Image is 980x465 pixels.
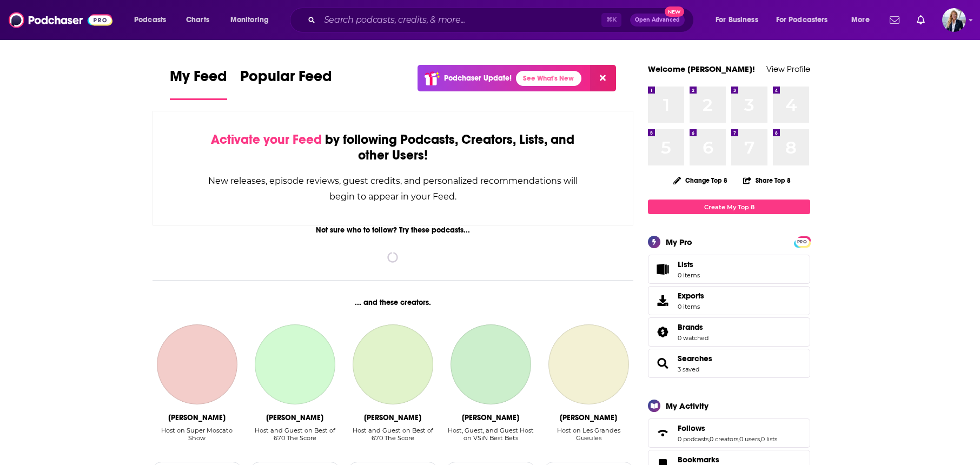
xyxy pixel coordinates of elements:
[9,10,112,30] img: Podchaser - Follow, Share and Rate Podcasts
[223,11,283,29] button: open menu
[766,64,810,74] a: View Profile
[153,427,242,450] div: Host on Super Moscato Show
[635,17,680,23] span: Open Advanced
[678,334,708,342] a: 0 watched
[796,238,809,246] span: PRO
[844,11,883,29] button: open menu
[548,324,628,404] a: Alain Marschall
[153,298,633,307] div: ... and these creators.
[652,324,673,340] a: Brands
[648,200,810,214] a: Create My Top 8
[648,317,810,347] span: Brands
[353,324,433,404] a: David Haugh
[240,67,332,100] a: Popular Feed
[652,426,673,441] a: Follows
[666,237,692,247] div: My Pro
[708,11,772,29] button: open menu
[179,11,216,29] a: Charts
[769,11,844,29] button: open menu
[667,174,734,187] button: Change Top 8
[648,286,810,315] a: Exports
[851,12,870,28] span: More
[678,260,700,269] span: Lists
[230,12,269,28] span: Monitoring
[743,170,791,191] button: Share Top 8
[255,324,335,404] a: Mike Mulligan
[250,427,340,442] div: Host and Guest on Best of 670 The Score
[446,427,535,450] div: Host, Guest, and Guest Host on VSiN Best Bets
[266,413,323,422] div: Mike Mulligan
[516,71,581,86] a: See What's New
[630,14,685,26] button: Open AdvancedNew
[170,67,227,92] span: My Feed
[678,303,704,310] span: 0 items
[912,11,929,29] a: Show notifications dropdown
[652,262,673,277] span: Lists
[544,427,633,442] div: Host on Les Grandes Gueules
[665,6,684,17] span: New
[127,11,180,29] button: open menu
[134,12,166,28] span: Podcasts
[666,401,708,411] div: My Activity
[207,173,579,204] div: New releases, episode reviews, guest credits, and personalized recommendations will begin to appe...
[678,291,704,301] span: Exports
[648,418,810,448] span: Follows
[320,11,601,29] input: Search podcasts, credits, & more...
[761,435,777,443] a: 0 lists
[153,427,242,442] div: Host on Super Moscato Show
[153,225,633,235] div: Not sure who to follow? Try these podcasts...
[648,255,810,284] a: Lists
[678,423,777,433] a: Follows
[648,349,810,378] span: Searches
[652,293,673,308] span: Exports
[364,413,421,422] div: David Haugh
[300,8,704,32] div: Search podcasts, credits, & more...
[601,13,621,27] span: ⌘ K
[211,131,322,148] span: Activate your Feed
[444,74,512,83] p: Podchaser Update!
[942,8,966,32] img: User Profile
[710,435,738,443] a: 0 creators
[207,132,579,163] div: by following Podcasts, Creators, Lists, and other Users!
[708,435,710,443] span: ,
[678,322,708,332] a: Brands
[451,324,531,404] a: Wes Reynolds
[776,12,828,28] span: For Podcasters
[544,427,633,450] div: Host on Les Grandes Gueules
[885,11,904,29] a: Show notifications dropdown
[678,455,719,464] span: Bookmarks
[739,435,760,443] a: 0 users
[446,427,535,442] div: Host, Guest, and Guest Host on VSiN Best Bets
[168,413,226,422] div: Vincent Moscato
[678,366,699,373] a: 3 saved
[738,435,739,443] span: ,
[157,324,237,404] a: Vincent Moscato
[678,435,708,443] a: 0 podcasts
[678,354,712,363] a: Searches
[348,427,438,442] div: Host and Guest on Best of 670 The Score
[652,356,673,371] a: Searches
[678,260,693,269] span: Lists
[170,67,227,100] a: My Feed
[186,12,209,28] span: Charts
[716,12,758,28] span: For Business
[348,427,438,450] div: Host and Guest on Best of 670 The Score
[240,67,332,92] span: Popular Feed
[678,423,705,433] span: Follows
[462,413,519,422] div: Wes Reynolds
[648,64,755,74] a: Welcome [PERSON_NAME]!
[942,8,966,32] button: Show profile menu
[678,322,703,332] span: Brands
[560,413,617,422] div: Alain Marschall
[250,427,340,450] div: Host and Guest on Best of 670 The Score
[678,271,700,279] span: 0 items
[796,237,809,245] a: PRO
[760,435,761,443] span: ,
[942,8,966,32] span: Logged in as carolynchauncey
[678,455,741,464] a: Bookmarks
